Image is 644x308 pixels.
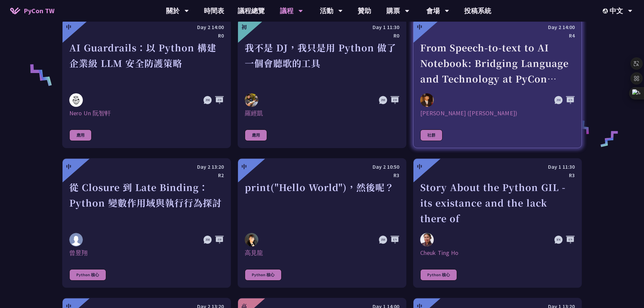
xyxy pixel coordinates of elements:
[69,31,224,40] div: R0
[66,23,71,31] div: 中
[420,180,575,226] div: Story About the Python GIL - its existance and the lack there of
[245,180,399,226] div: print("Hello World")，然後呢？
[245,233,258,246] img: 高見龍
[420,163,575,171] div: Day 1 11:30
[603,8,610,14] img: Locale Icon
[413,158,582,288] a: 中 Day 1 11:30 R3 Story About the Python GIL - its existance and the lack there of Cheuk Ting Ho C...
[245,31,399,40] div: R0
[417,23,422,31] div: 中
[245,129,267,141] div: 應用
[69,129,92,141] div: 應用
[69,109,224,117] div: Nero Un 阮智軒
[245,171,399,180] div: R3
[238,19,406,148] a: 初 Day 1 11:30 R0 我不是 DJ，我只是用 Python 做了一個會聽歌的工具 羅經凱 羅經凱 應用
[420,233,434,246] img: Cheuk Ting Ho
[241,163,247,171] div: 中
[3,2,61,19] a: PyCon TW
[420,129,443,141] div: 社群
[238,158,406,288] a: 中 Day 2 10:50 R3 print("Hello World")，然後呢？ 高見龍 高見龍 Python 核心
[245,109,399,117] div: 羅經凱
[69,171,224,180] div: R2
[245,23,399,31] div: Day 1 11:30
[245,93,258,107] img: 羅經凱
[69,23,224,31] div: Day 2 14:00
[420,93,434,107] img: 李昱勳 (Yu-Hsun Lee)
[420,269,457,281] div: Python 核心
[420,249,575,257] div: Cheuk Ting Ho
[69,93,83,107] img: Nero Un 阮智軒
[66,163,71,171] div: 中
[24,6,54,16] span: PyCon TW
[417,163,422,171] div: 中
[69,269,106,281] div: Python 核心
[10,7,20,14] img: Home icon of PyCon TW 2025
[69,163,224,171] div: Day 2 13:20
[69,249,224,257] div: 曾昱翔
[69,40,224,87] div: AI Guardrails：以 Python 構建企業級 LLM 安全防護策略
[420,31,575,40] div: R4
[69,180,224,226] div: 從 Closure 到 Late Binding：Python 變數作用域與執行行為探討
[413,19,582,148] a: 中 Day 2 14:00 R4 From Speech-to-text to AI Notebook: Bridging Language and Technology at PyCon [G...
[245,269,282,281] div: Python 核心
[420,23,575,31] div: Day 2 14:00
[245,40,399,87] div: 我不是 DJ，我只是用 Python 做了一個會聽歌的工具
[62,158,231,288] a: 中 Day 2 13:20 R2 從 Closure 到 Late Binding：Python 變數作用域與執行行為探討 曾昱翔 曾昱翔 Python 核心
[420,40,575,87] div: From Speech-to-text to AI Notebook: Bridging Language and Technology at PyCon [GEOGRAPHIC_DATA]
[62,19,231,148] a: 中 Day 2 14:00 R0 AI Guardrails：以 Python 構建企業級 LLM 安全防護策略 Nero Un 阮智軒 Nero Un 阮智軒 應用
[245,163,399,171] div: Day 2 10:50
[420,171,575,180] div: R3
[241,23,247,31] div: 初
[420,109,575,117] div: [PERSON_NAME] ([PERSON_NAME])
[245,249,399,257] div: 高見龍
[69,233,83,246] img: 曾昱翔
